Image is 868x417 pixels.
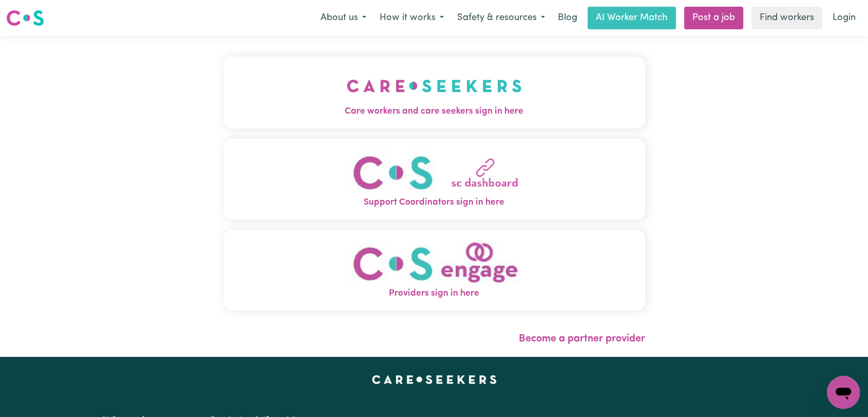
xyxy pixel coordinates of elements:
[223,287,645,300] span: Providers sign in here
[450,7,552,29] button: Safety & resources
[519,334,645,344] a: Become a partner provider
[372,375,497,384] a: Careseekers home page
[552,7,583,29] a: Blog
[6,6,44,30] a: Careseekers logo
[223,105,645,118] span: Care workers and care seekers sign in here
[223,139,645,220] button: Support Coordinators sign in here
[373,7,450,29] button: How it works
[223,57,645,129] button: Care workers and care seekers sign in here
[826,7,862,29] a: Login
[751,7,822,29] a: Find workers
[588,7,676,29] a: AI Worker Match
[6,9,44,27] img: Careseekers logo
[684,7,743,29] a: Post a job
[223,196,645,209] span: Support Coordinators sign in here
[827,376,860,409] iframe: Button to launch messaging window
[314,7,373,29] button: About us
[223,230,645,311] button: Providers sign in here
